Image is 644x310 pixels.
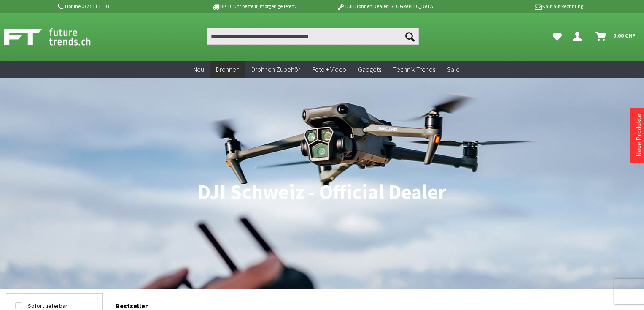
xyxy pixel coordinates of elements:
p: Bis 16 Uhr bestellt, morgen geliefert. [188,1,320,11]
span: Neu [193,65,204,73]
span: Sale [447,65,460,73]
span: Drohnen [216,65,240,73]
p: Hotline 032 511 11 03 [57,1,188,11]
p: DJI Drohnen Dealer [GEOGRAPHIC_DATA] [320,1,451,11]
a: Drohnen Zubehör [245,61,306,78]
a: Neu [187,61,210,78]
p: Kauf auf Rechnung [452,1,583,11]
a: Meine Favoriten [549,28,566,45]
a: Warenkorb [592,28,640,45]
span: Gadgets [358,65,381,73]
h1: DJI Schweiz - Official Dealer [6,182,638,203]
button: Suchen [401,28,419,45]
span: 0,00 CHF [613,29,636,42]
a: Technik-Trends [387,61,441,78]
a: Drohnen [210,61,245,78]
span: Drohnen Zubehör [251,65,300,73]
span: Technik-Trends [393,65,435,73]
a: Sale [441,61,466,78]
img: Shop Futuretrends - zur Startseite wechseln [4,26,109,47]
a: Gadgets [352,61,387,78]
a: Neue Produkte [634,114,643,157]
input: Produkt, Marke, Kategorie, EAN, Artikelnummer… [207,28,418,45]
span: Foto + Video [312,65,346,73]
a: Dein Konto [569,28,589,45]
a: Foto + Video [306,61,352,78]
